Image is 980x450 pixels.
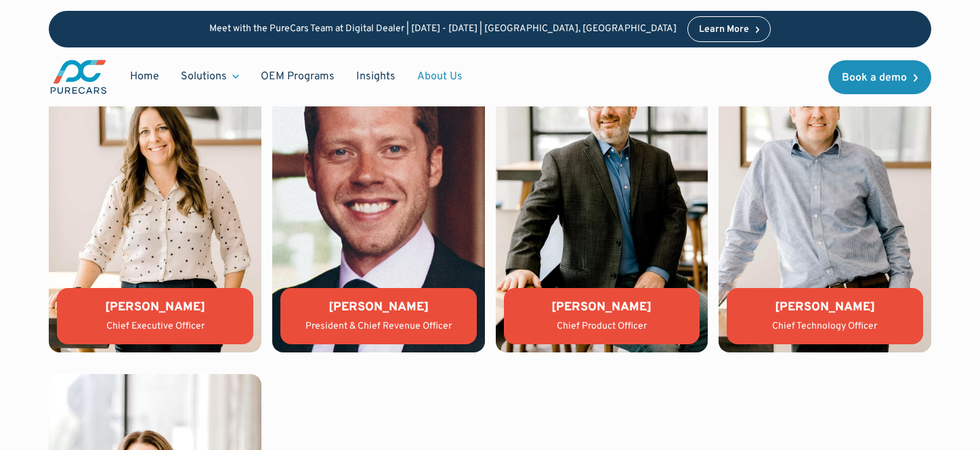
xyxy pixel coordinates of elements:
[49,58,108,96] a: main
[291,299,466,316] div: [PERSON_NAME]
[49,58,108,96] img: purecars logo
[515,299,689,316] div: [PERSON_NAME]
[291,320,466,333] div: President & Chief Revenue Officer
[68,299,242,316] div: [PERSON_NAME]
[515,320,689,333] div: Chief Product Officer
[170,64,250,89] div: Solutions
[738,320,912,333] div: Chief Technology Officer
[68,320,242,333] div: Chief Executive Officer
[828,60,931,94] a: Book a demo
[209,24,677,35] p: Meet with the PureCars Team at Digital Dealer | [DATE] - [DATE] | [GEOGRAPHIC_DATA], [GEOGRAPHIC_...
[272,34,485,352] img: Jason Wiley
[738,299,912,316] div: [PERSON_NAME]
[406,64,473,89] a: About Us
[719,34,931,352] img: Tony Compton
[181,69,227,84] div: Solutions
[250,64,345,89] a: OEM Programs
[699,25,749,35] div: Learn More
[119,64,170,89] a: Home
[496,34,708,352] img: Matthew Groner
[687,16,771,42] a: Learn More
[49,34,261,352] img: Lauren Donalson
[345,64,406,89] a: Insights
[842,73,907,83] div: Book a demo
